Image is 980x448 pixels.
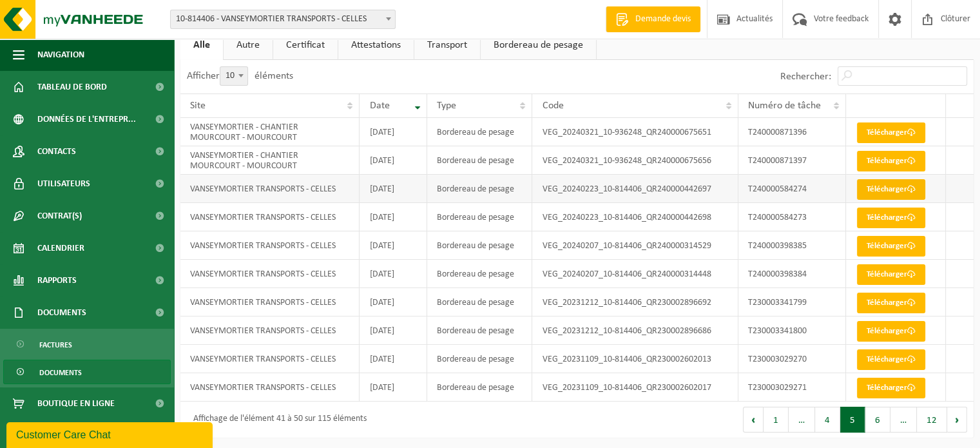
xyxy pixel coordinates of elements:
[360,260,427,288] td: [DATE]
[857,122,925,143] a: Télécharger
[840,407,865,433] button: 5
[632,13,694,26] span: Demande devis
[743,407,764,433] button: Previous
[37,232,84,264] span: Calendrier
[857,264,925,285] a: Télécharger
[532,317,738,345] td: VEG_20231212_10-814406_QR230002896686
[857,321,925,342] a: Télécharger
[427,118,533,146] td: Bordereau de pesage
[180,30,223,60] a: Alle
[369,101,389,111] span: Date
[738,373,845,402] td: T230003029271
[780,72,831,82] label: Rechercher:
[738,317,845,345] td: T230003341800
[738,203,845,231] td: T240000584273
[815,407,840,433] button: 4
[37,103,136,135] span: Données de l'entrepr...
[532,288,738,317] td: VEG_20231212_10-814406_QR230002896692
[37,71,107,103] span: Tableau de bord
[360,373,427,402] td: [DATE]
[738,345,845,373] td: T230003029270
[360,175,427,203] td: [DATE]
[180,288,360,317] td: VANSEYMORTIER TRANSPORTS - CELLES
[857,236,925,257] a: Télécharger
[427,317,533,345] td: Bordereau de pesage
[360,317,427,345] td: [DATE]
[890,407,917,433] span: …
[360,118,427,146] td: [DATE]
[39,333,72,357] span: Factures
[857,208,925,228] a: Télécharger
[187,71,293,81] label: Afficher éléments
[180,146,360,175] td: VANSEYMORTIER - CHANTIER MOURCOURT - MOURCOURT
[437,101,456,111] span: Type
[37,200,82,232] span: Contrat(s)
[532,231,738,260] td: VEG_20240207_10-814406_QR240000314529
[532,118,738,146] td: VEG_20240321_10-936248_QR240000675651
[738,260,845,288] td: T240000398384
[542,101,563,111] span: Code
[37,39,84,71] span: Navigation
[606,6,700,32] a: Demande devis
[3,332,171,356] a: Factures
[865,407,890,433] button: 6
[37,297,86,329] span: Documents
[360,203,427,231] td: [DATE]
[187,408,367,431] div: Affichage de l'élément 41 à 50 sur 115 éléments
[857,151,925,171] a: Télécharger
[481,30,596,60] a: Bordereau de pesage
[170,10,396,29] span: 10-814406 - VANSEYMORTIER TRANSPORTS - CELLES
[427,203,533,231] td: Bordereau de pesage
[360,288,427,317] td: [DATE]
[738,146,845,175] td: T240000871397
[180,317,360,345] td: VANSEYMORTIER TRANSPORTS - CELLES
[37,387,115,420] span: Boutique en ligne
[738,175,845,203] td: T240000584274
[273,30,338,60] a: Certificat
[738,118,845,146] td: T240000871396
[427,231,533,260] td: Bordereau de pesage
[427,175,533,203] td: Bordereau de pesage
[748,101,821,111] span: Numéro de tâche
[789,407,815,433] span: …
[738,288,845,317] td: T230003341799
[180,231,360,260] td: VANSEYMORTIER TRANSPORTS - CELLES
[427,146,533,175] td: Bordereau de pesage
[360,345,427,373] td: [DATE]
[171,10,395,28] span: 10-814406 - VANSEYMORTIER TRANSPORTS - CELLES
[857,179,925,200] a: Télécharger
[338,30,414,60] a: Attestations
[3,360,171,384] a: Documents
[532,373,738,402] td: VEG_20231109_10-814406_QR230002602017
[532,175,738,203] td: VEG_20240223_10-814406_QR240000442697
[37,168,90,200] span: Utilisateurs
[857,293,925,313] a: Télécharger
[427,345,533,373] td: Bordereau de pesage
[532,203,738,231] td: VEG_20240223_10-814406_QR240000442698
[532,146,738,175] td: VEG_20240321_10-936248_QR240000675656
[764,407,789,433] button: 1
[360,146,427,175] td: [DATE]
[6,420,215,448] iframe: chat widget
[738,231,845,260] td: T240000398385
[190,101,206,111] span: Site
[532,345,738,373] td: VEG_20231109_10-814406_QR230002602013
[180,345,360,373] td: VANSEYMORTIER TRANSPORTS - CELLES
[427,373,533,402] td: Bordereau de pesage
[220,67,247,85] span: 10
[857,378,925,398] a: Télécharger
[360,231,427,260] td: [DATE]
[947,407,967,433] button: Next
[37,264,77,297] span: Rapports
[180,260,360,288] td: VANSEYMORTIER TRANSPORTS - CELLES
[427,288,533,317] td: Bordereau de pesage
[180,175,360,203] td: VANSEYMORTIER TRANSPORTS - CELLES
[857,349,925,370] a: Télécharger
[414,30,480,60] a: Transport
[180,373,360,402] td: VANSEYMORTIER TRANSPORTS - CELLES
[532,260,738,288] td: VEG_20240207_10-814406_QR240000314448
[37,135,76,168] span: Contacts
[180,118,360,146] td: VANSEYMORTIER - CHANTIER MOURCOURT - MOURCOURT
[224,30,273,60] a: Autre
